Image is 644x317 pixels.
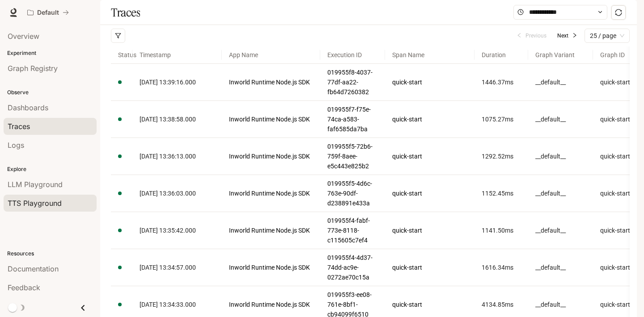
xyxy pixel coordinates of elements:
[111,43,132,67] span: Status
[482,77,521,87] a: 1446.37ms
[140,190,196,197] span: [DATE] 13:36:03.000
[482,77,521,87] article: 1446.37 ms
[482,300,521,309] a: 4134.85ms
[229,188,313,198] a: Inworld Runtime Node.js SDK
[229,225,313,235] a: Inworld Runtime Node.js SDK
[23,4,73,21] button: All workspaces
[140,77,215,87] a: [DATE] 13:39:16.000
[482,263,521,272] article: 1616.34 ms
[132,43,222,67] span: Timestamp
[327,142,378,171] a: 019955f5-72b6-759f-8aee-e5c443e825b2
[327,216,378,245] a: 019955f4-fabf-773e-8118-c115605c7ef4
[392,77,467,87] a: quick-start
[140,151,215,161] a: [DATE] 13:36:13.000
[37,9,59,17] p: Default
[392,188,467,198] a: quick-start
[482,225,521,235] a: 1141.50ms
[140,114,215,124] a: [DATE] 13:38:58.000
[229,263,313,272] a: Inworld Runtime Node.js SDK
[140,153,196,160] span: [DATE] 13:36:13.000
[528,43,593,67] span: Graph Variant
[320,43,385,67] span: Execution ID
[535,77,586,87] a: __default__
[140,300,215,309] a: [DATE] 13:34:33.000
[140,116,196,123] span: [DATE] 13:38:58.000
[482,151,521,161] article: 1292.52 ms
[140,188,215,198] a: [DATE] 13:36:03.000
[140,225,215,235] a: [DATE] 13:35:42.000
[482,114,521,124] article: 1075.27 ms
[140,227,196,234] span: [DATE] 13:35:42.000
[392,300,467,309] a: quick-start
[535,225,586,235] a: __default__
[327,179,378,208] a: 019955f5-4d6c-763e-90df-d238891e433a
[482,151,521,161] a: 1292.52ms
[535,151,586,161] a: __default__
[140,264,196,271] span: [DATE] 13:34:57.000
[140,263,215,272] a: [DATE] 13:34:57.000
[557,32,568,40] span: Next
[535,114,586,124] a: __default__
[482,300,521,309] article: 4134.85 ms
[475,43,528,67] span: Duration
[615,9,622,16] span: sync
[482,188,521,198] article: 1152.45 ms
[392,225,467,235] a: quick-start
[229,151,313,161] a: Inworld Runtime Node.js SDK
[392,263,467,272] a: quick-start
[482,114,521,124] a: 1075.27ms
[513,30,550,41] button: leftPrevious
[554,30,581,41] button: Nextright
[327,67,378,97] a: 019955f8-4037-77df-aa22-fb64d7260382
[111,4,140,21] h1: Traces
[482,263,521,272] a: 1616.34ms
[140,79,196,86] span: [DATE] 13:39:16.000
[572,33,577,38] span: right
[392,114,467,124] a: quick-start
[222,43,320,67] span: App Name
[535,188,586,198] a: __default__
[392,151,467,161] a: quick-start
[385,43,475,67] span: Span Name
[327,253,378,282] a: 019955f4-4d37-74dd-ac9e-0272ae70c15a
[535,263,586,272] a: __default__
[482,225,521,235] article: 1141.50 ms
[327,104,378,134] a: 019955f7-f75e-74ca-a583-faf6585da7ba
[229,77,313,87] a: Inworld Runtime Node.js SDK
[229,300,313,309] a: Inworld Runtime Node.js SDK
[229,114,313,124] a: Inworld Runtime Node.js SDK
[535,300,586,309] a: __default__
[482,188,521,198] a: 1152.45ms
[590,29,624,42] span: 25 / page
[140,301,196,308] span: [DATE] 13:34:33.000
